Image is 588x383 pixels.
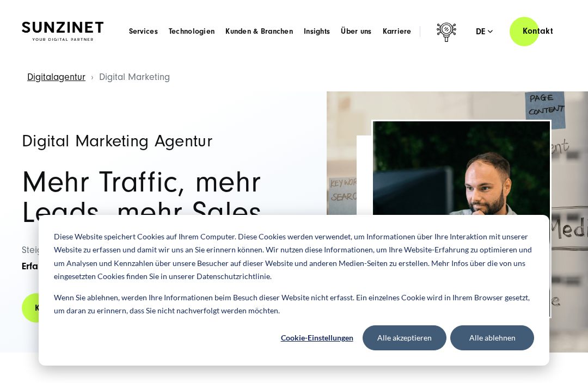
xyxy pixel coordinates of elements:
[225,26,293,37] a: Kunden & Branchen
[54,230,534,283] p: Diese Website speichert Cookies auf Ihrem Computer. Diese Cookies werden verwendet, um Informatio...
[22,22,103,41] img: SUNZINET Full Service Digital Agentur
[373,121,550,317] img: Full-Service Digitalagentur SUNZINET - Digital Marketing
[169,26,215,37] a: Technologien
[510,16,566,47] a: Kontakt
[304,26,330,37] a: Insights
[39,215,549,366] div: Cookie banner
[275,325,359,350] button: Cookie-Einstellungen
[22,244,261,273] span: Steigern Sie Ihre Marketing-Power mit unseren und , in
[363,325,446,350] button: Alle akzeptieren
[129,26,158,37] a: Services
[22,167,308,228] h2: Mehr Traffic, mehr Leads, mehr Sales
[327,91,588,353] img: Full-Service Digitalagentur SUNZINET - Digital Marketing_2
[22,132,308,150] h1: Digital Marketing Agentur
[450,325,534,350] button: Alle ablehnen
[341,26,371,37] a: Über uns
[27,71,85,83] a: Digitalagentur
[383,26,412,37] a: Karriere
[54,291,534,318] p: Wenn Sie ablehnen, werden Ihre Informationen beim Besuch dieser Website nicht erfasst. Ein einzel...
[99,71,170,83] span: Digital Marketing
[22,293,125,324] a: Kontakt aufnehmen
[476,26,493,37] div: de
